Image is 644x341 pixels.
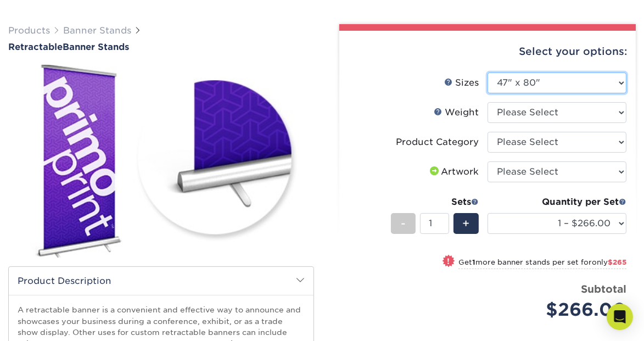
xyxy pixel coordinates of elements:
a: Banner Stands [63,25,131,36]
span: only [592,258,626,266]
h2: Product Description [9,267,313,295]
div: Open Intercom Messenger [607,304,633,330]
h1: Banner Stands [8,42,314,52]
span: + [463,215,470,232]
div: Artwork [428,165,479,178]
small: Get more banner stands per set for [458,258,626,269]
div: Sizes [444,76,479,90]
span: - [401,215,406,232]
div: Select your options: [348,31,628,72]
span: Retractable [8,42,63,52]
span: $265 [608,258,626,266]
div: $266.00 [496,297,626,323]
div: Quantity per Set [488,195,626,209]
div: Sets [391,195,479,209]
img: Retractable 01 [8,56,314,267]
strong: Subtotal [581,283,626,295]
strong: 1 [472,258,475,266]
a: Products [8,25,50,36]
span: ! [447,256,450,267]
a: RetractableBanner Stands [8,42,314,52]
div: Product Category [396,136,479,149]
div: Weight [434,106,479,119]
